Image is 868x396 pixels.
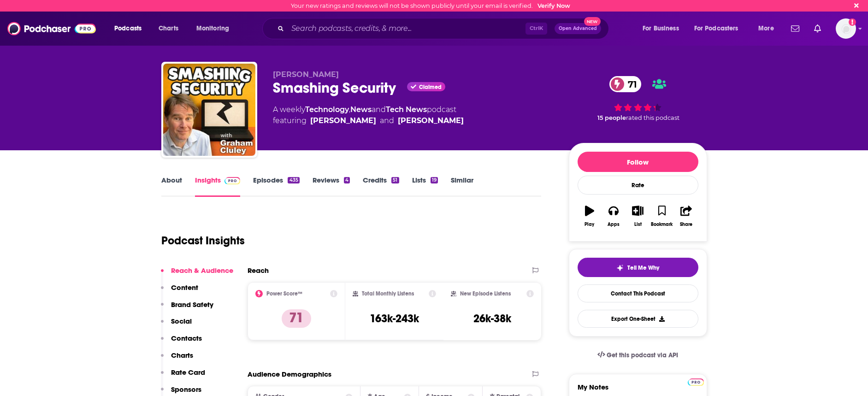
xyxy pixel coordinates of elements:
h3: 163k-243k [370,312,419,325]
div: A weekly podcast [273,104,464,126]
div: Apps [608,222,620,227]
button: tell me why sparkleTell Me Why [578,258,698,277]
button: Follow [578,152,698,172]
button: open menu [752,21,785,36]
input: Search podcasts, credits, & more... [288,21,526,36]
div: 51 [391,177,399,183]
a: Graham Cluley [310,115,376,126]
a: Contact This Podcast [578,284,698,302]
img: Podchaser Pro [224,177,241,184]
button: Contacts [161,334,202,351]
button: Brand Safety [161,300,213,317]
button: open menu [190,21,241,36]
a: Verify Now [537,2,570,9]
button: Social [161,317,192,334]
span: Get this podcast via API [607,351,678,359]
span: rated this podcast [626,114,679,121]
p: Brand Safety [171,300,213,309]
button: Reach & Audience [161,266,233,283]
button: Show profile menu [836,18,856,39]
button: open menu [636,21,691,36]
img: Podchaser Pro [688,378,704,386]
p: 71 [282,309,311,328]
button: Rate Card [161,368,205,385]
button: Bookmark [650,200,674,233]
div: Your new ratings and reviews will not be shown publicly until your email is verified. [291,2,570,9]
a: Episodes435 [253,176,299,197]
img: Podchaser - Follow, Share and Rate Podcasts [7,20,96,37]
a: Credits51 [363,176,399,197]
button: Open AdvancedNew [555,23,601,34]
svg: Email not verified [849,18,856,26]
img: User Profile [836,18,856,39]
a: Show notifications dropdown [810,21,825,36]
h2: Audience Demographics [248,370,331,378]
h2: Reach [248,266,269,275]
button: Charts [161,351,193,368]
img: Smashing Security [163,64,255,156]
div: 435 [288,177,299,183]
h1: Podcast Insights [161,234,245,248]
span: Ctrl K [526,23,547,35]
p: Rate Card [171,368,205,377]
a: Show notifications dropdown [787,21,803,36]
a: 71 [609,76,642,92]
h2: New Episode Listens [460,290,511,297]
button: open menu [688,21,752,36]
span: Open Advanced [559,26,597,31]
a: Get this podcast via API [590,344,686,366]
div: Bookmark [651,222,673,227]
span: New [584,17,601,26]
button: Play [578,200,602,233]
h3: 26k-38k [473,312,511,325]
p: Reach & Audience [171,266,233,275]
span: Monitoring [196,22,229,35]
a: Lists19 [412,176,438,197]
a: InsightsPodchaser Pro [195,176,241,197]
span: Tell Me Why [627,264,659,272]
p: Social [171,317,192,325]
a: Similar [451,176,473,197]
h2: Total Monthly Listens [362,290,414,297]
span: Claimed [419,85,442,89]
img: tell me why sparkle [616,264,624,272]
button: Apps [602,200,626,233]
span: For Business [643,22,679,35]
div: Rate [578,176,698,195]
button: List [626,200,650,233]
span: 15 people [597,114,626,121]
span: featuring [273,115,464,126]
p: Content [171,283,198,292]
button: Content [161,283,198,300]
a: Reviews4 [313,176,350,197]
p: Charts [171,351,193,360]
a: News [350,105,372,114]
a: Tech News [386,105,427,114]
button: Export One-Sheet [578,310,698,328]
span: , [349,105,350,114]
div: List [634,222,642,227]
span: 71 [619,76,642,92]
div: Search podcasts, credits, & more... [271,18,618,39]
span: For Podcasters [694,22,738,35]
div: 71 15 peoplerated this podcast [569,70,707,127]
a: Carole Theriault [398,115,464,126]
a: About [161,176,182,197]
a: Charts [153,21,184,36]
span: and [372,105,386,114]
span: [PERSON_NAME] [273,70,339,79]
span: and [380,115,394,126]
div: 19 [431,177,438,183]
a: Pro website [688,377,704,386]
p: Sponsors [171,385,201,394]
span: More [758,22,774,35]
div: Play [585,222,594,227]
button: Share [674,200,698,233]
div: 4 [344,177,350,183]
span: Logged in as MelissaPS [836,18,856,39]
a: Technology [305,105,349,114]
div: Share [680,222,692,227]
span: Charts [159,22,178,35]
